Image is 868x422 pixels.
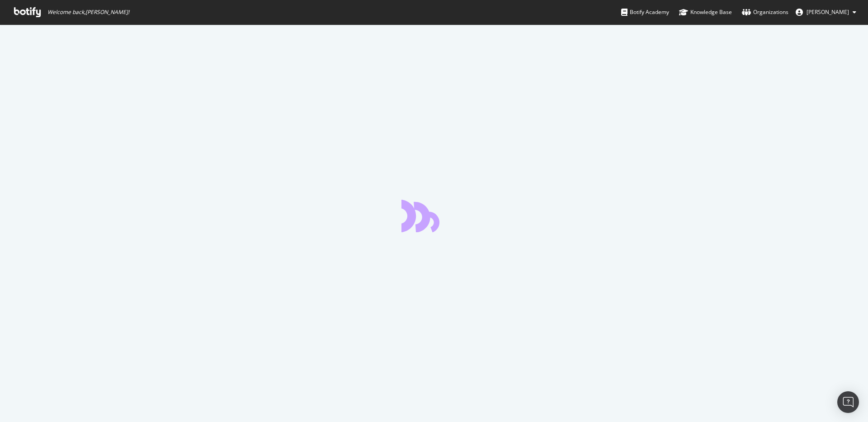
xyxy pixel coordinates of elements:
[742,8,788,17] div: Organizations
[788,5,863,19] button: [PERSON_NAME]
[401,200,467,232] div: animation
[621,8,669,17] div: Botify Academy
[807,8,849,16] span: Olivier Job
[837,391,859,413] div: Open Intercom Messenger
[47,9,129,16] span: Welcome back, [PERSON_NAME] !
[679,8,732,17] div: Knowledge Base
